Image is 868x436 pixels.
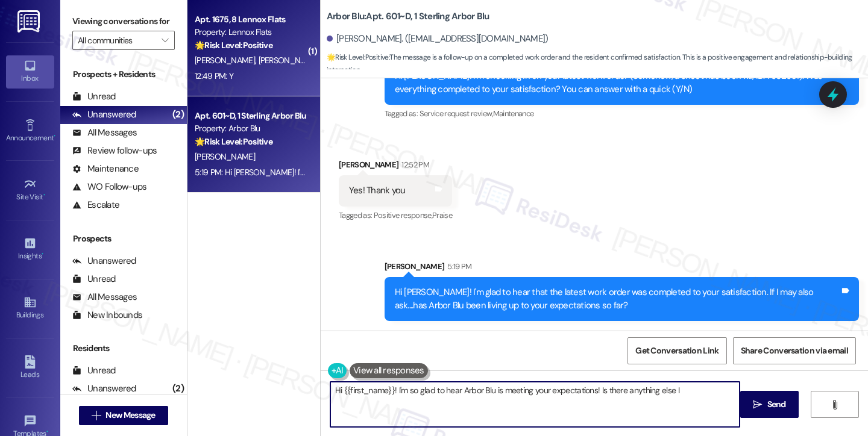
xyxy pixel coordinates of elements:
[635,344,719,357] span: Get Conversation Link
[6,174,54,207] a: Site Visit •
[195,110,306,122] div: Apt. 601~D, 1 Sterling Arbor Blu
[72,364,116,377] div: Unread
[327,33,549,45] div: [PERSON_NAME]. ([EMAIL_ADDRESS][DOMAIN_NAME])
[72,273,116,285] div: Unread
[767,398,786,411] span: Send
[385,105,859,122] div: Tagged as:
[339,207,452,224] div: Tagged as:
[195,167,826,178] div: 5:19 PM: Hi [PERSON_NAME]! I'm glad to hear that the latest work order was completed to your sati...
[195,70,233,81] div: 12:49 PM: Y
[6,55,54,88] a: Inbox
[72,199,119,211] div: Escalate
[420,108,493,119] span: Service request review ,
[43,191,45,199] span: •
[627,337,726,364] button: Get Conversation Link
[17,10,42,33] img: ResiDesk Logo
[79,406,168,425] button: New Message
[398,158,429,171] div: 12:52 PM
[830,400,839,410] i: 
[374,210,432,220] span: Positive response ,
[72,255,136,267] div: Unanswered
[72,126,137,139] div: All Messages
[60,342,187,355] div: Residents
[6,292,54,325] a: Buildings
[72,12,175,31] label: Viewing conversations for
[60,232,187,245] div: Prospects
[72,163,139,175] div: Maintenance
[169,379,187,398] div: (2)
[6,233,54,266] a: Insights •
[78,31,156,50] input: All communities
[6,352,54,384] a: Leads
[72,108,136,121] div: Unanswered
[72,382,136,395] div: Unanswered
[72,309,142,322] div: New Inbounds
[753,400,762,410] i: 
[46,428,48,436] span: •
[258,55,318,66] span: [PERSON_NAME]
[327,10,489,23] b: Arbor Blu: Apt. 601~D, 1 Sterling Arbor Blu
[733,337,856,364] button: Share Conversation via email
[195,55,259,66] span: [PERSON_NAME]
[195,13,306,26] div: Apt. 1675, 8 Lennox Flats
[395,70,840,96] div: Hi [PERSON_NAME]! I'm checking in on your latest work order (Somehow, a sheet has been w..., ID: ...
[195,151,255,162] span: [PERSON_NAME]
[72,145,157,157] div: Review follow-ups
[327,51,868,77] span: : The message is a follow-up on a completed work order and the resident confirmed satisfaction. T...
[92,411,101,420] i: 
[169,105,187,124] div: (2)
[195,136,272,147] strong: 🌟 Risk Level: Positive
[42,250,43,258] span: •
[432,210,452,220] span: Praise
[741,344,848,357] span: Share Conversation via email
[195,40,272,51] strong: 🌟 Risk Level: Positive
[72,291,137,304] div: All Messages
[339,158,452,175] div: [PERSON_NAME]
[349,184,406,197] div: Yes! Thank you
[493,108,534,119] span: Maintenance
[395,286,840,312] div: Hi [PERSON_NAME]! I'm glad to hear that the latest work order was completed to your satisfaction....
[327,52,389,62] strong: 🌟 Risk Level: Positive
[54,132,55,140] span: •
[195,26,306,39] div: Property: Lennox Flats
[385,260,859,277] div: [PERSON_NAME]
[195,122,306,135] div: Property: Arbor Blu
[72,181,146,193] div: WO Follow-ups
[740,391,799,418] button: Send
[162,36,168,45] i: 
[330,382,740,427] textarea: To enrich screen reader interactions, please activate Accessibility in Grammarly extension settings
[60,68,187,81] div: Prospects + Residents
[444,260,471,273] div: 5:19 PM
[72,90,116,103] div: Unread
[105,409,155,422] span: New Message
